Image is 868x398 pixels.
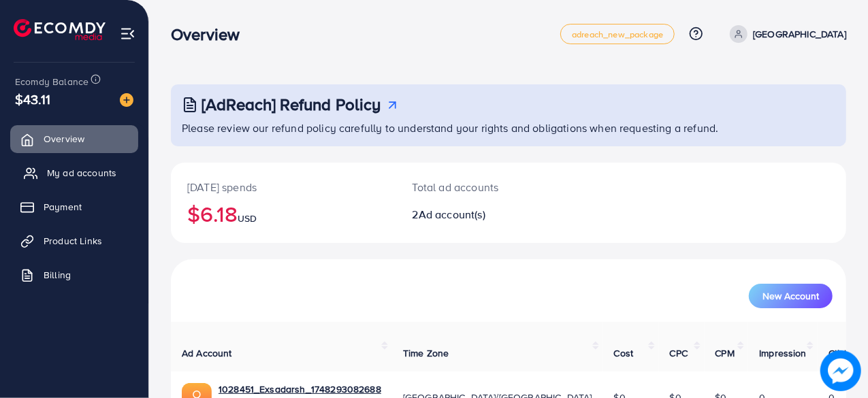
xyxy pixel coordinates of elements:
[14,19,106,40] img: logo
[419,207,485,222] span: Ad account(s)
[724,25,846,43] a: [GEOGRAPHIC_DATA]
[10,227,138,254] a: Product Links
[762,291,819,301] span: New Account
[120,26,135,42] img: menu
[749,284,833,308] button: New Account
[182,346,232,360] span: Ad Account
[10,261,138,288] a: Billing
[10,159,138,186] a: My ad accounts
[187,179,380,195] p: [DATE] spends
[44,234,102,248] span: Product Links
[413,208,549,221] h2: 2
[413,179,549,195] p: Total ad accounts
[572,30,663,39] span: adreach_new_package
[759,346,807,360] span: Impression
[219,382,381,396] a: 1028451_Exsadarsh_1748293082688
[822,352,859,389] img: image
[829,346,854,360] span: Clicks
[44,132,84,146] span: Overview
[182,120,838,136] p: Please review our refund policy carefully to understand your rights and obligations when requesti...
[753,26,846,42] p: [GEOGRAPHIC_DATA]
[10,125,138,152] a: Overview
[44,200,82,214] span: Payment
[10,193,138,220] a: Payment
[15,89,50,109] span: $43.11
[15,75,89,88] span: Ecomdy Balance
[238,212,257,225] span: USD
[403,346,449,360] span: Time Zone
[47,166,116,180] span: My ad accounts
[44,268,71,282] span: Billing
[670,346,688,360] span: CPC
[614,346,634,360] span: Cost
[187,201,380,227] h2: $6.18
[560,24,675,44] a: adreach_new_package
[120,93,133,107] img: image
[716,346,735,360] span: CPM
[202,95,381,114] h3: [AdReach] Refund Policy
[171,24,251,44] h3: Overview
